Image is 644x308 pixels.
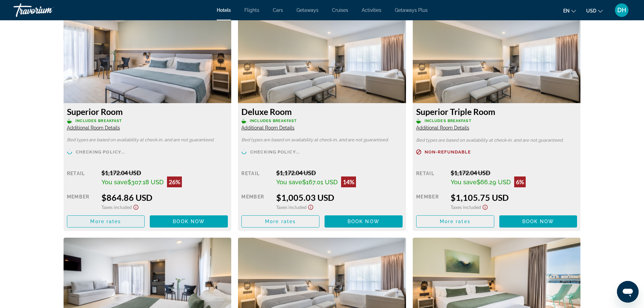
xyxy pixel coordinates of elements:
[265,219,296,224] span: More rates
[499,215,577,228] button: Book now
[296,7,318,13] a: Getaways
[67,215,145,228] button: More rates
[451,169,577,176] div: $1,172.04 USD
[362,7,381,13] a: Activities
[14,1,81,19] a: Travorium
[75,119,122,123] span: Includes Breakfast
[563,8,570,14] span: en
[101,179,127,186] span: You save
[276,169,403,176] div: $1,172.04 USD
[276,192,403,203] div: $1,005.03 USD
[273,7,283,13] a: Cars
[563,6,576,16] button: Change language
[416,169,446,187] div: Retail
[101,192,228,203] div: $864.86 USD
[451,179,477,186] span: You save
[241,215,319,228] button: More rates
[238,19,406,103] img: 93924045-b9a6-4053-a5aa-fe1e4620a93c.jpeg
[67,138,228,142] p: Bed types are based on availability at check-in, and are not guaranteed.
[307,203,315,210] button: Show Taxes and Fees disclaimer
[613,3,630,17] button: User Menu
[416,125,469,131] span: Additional Room Details
[586,8,596,14] span: USD
[425,150,471,154] span: Non-refundable
[425,119,472,123] span: Includes Breakfast
[440,219,471,224] span: More rates
[173,219,205,224] span: Book now
[241,192,271,210] div: Member
[451,204,481,210] span: Taxes included
[67,106,228,117] h3: Superior Room
[416,138,577,143] p: Bed types are based on availability at check-in, and are not guaranteed.
[325,215,403,228] button: Book now
[250,150,300,154] span: Checking policy...
[416,192,446,210] div: Member
[217,7,231,13] a: Hotels
[586,6,603,16] button: Change currency
[241,106,403,117] h3: Deluxe Room
[302,179,338,186] span: $167.01 USD
[67,192,96,210] div: Member
[67,125,120,131] span: Additional Room Details
[514,176,526,187] div: 6%
[348,219,380,224] span: Book now
[250,119,297,123] span: Includes Breakfast
[276,179,302,186] span: You save
[451,192,577,203] div: $1,105.75 USD
[617,281,639,303] iframe: Button to launch messaging window
[332,7,348,13] a: Cruises
[101,204,132,210] span: Taxes included
[241,169,271,187] div: Retail
[132,203,140,210] button: Show Taxes and Fees disclaimer
[244,7,259,13] a: Flights
[416,106,577,117] h3: Superior Triple Room
[241,125,294,131] span: Additional Room Details
[90,219,121,224] span: More rates
[617,7,626,14] span: DH
[167,176,182,187] div: 26%
[522,219,554,224] span: Book now
[67,169,96,187] div: Retail
[76,150,125,154] span: Checking policy...
[477,179,511,186] span: $66.29 USD
[481,203,489,210] button: Show Taxes and Fees disclaimer
[127,179,164,186] span: $307.18 USD
[416,215,494,228] button: More rates
[241,138,403,142] p: Bed types are based on availability at check-in, and are not guaranteed.
[101,169,228,176] div: $1,172.04 USD
[276,204,307,210] span: Taxes included
[64,19,232,103] img: 65815099-1cad-48be-89c1-640f692b5460.jpeg
[341,176,356,187] div: 14%
[395,7,428,13] a: Getaways Plus
[413,19,581,103] img: 93924045-b9a6-4053-a5aa-fe1e4620a93c.jpeg
[150,215,228,228] button: Book now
